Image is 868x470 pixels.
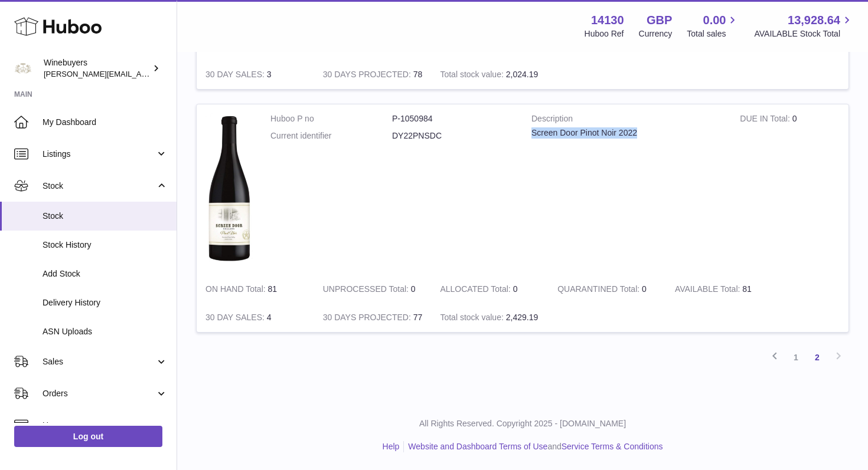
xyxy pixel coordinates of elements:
td: 3 [197,60,314,89]
span: AVAILABLE Stock Total [754,28,854,40]
span: Usage [43,420,168,431]
dd: DY22PNSDC [392,130,514,142]
span: ASN Uploads [43,326,168,337]
strong: AVAILABLE Total [675,284,742,297]
div: Huboo Ref [585,28,624,40]
dd: P-1050984 [392,113,514,124]
p: All Rights Reserved. Copyright 2025 - [DOMAIN_NAME] [187,418,859,429]
a: Website and Dashboard Terms of Use [408,442,547,451]
a: Log out [14,426,162,447]
strong: Description [531,113,722,127]
strong: GBP [647,12,672,28]
td: 81 [197,275,314,304]
span: 2,024.19 [506,70,539,79]
span: Stock [43,180,155,192]
span: Orders [43,388,155,399]
li: and [404,441,663,452]
dt: Current identifier [270,130,392,142]
span: 2,429.19 [506,313,539,322]
a: 1 [785,347,807,368]
strong: ON HAND Total [205,284,268,297]
span: 0 [642,284,647,294]
span: Delivery History [43,297,168,308]
div: Screen Door Pinot Noir 2022 [531,127,722,139]
td: 0 [314,275,432,304]
strong: Total stock value [440,70,505,82]
span: Total sales [687,28,739,40]
a: 0.00 Total sales [687,12,739,40]
td: 4 [197,303,314,332]
strong: Total stock value [440,313,505,325]
strong: 30 DAY SALES [205,70,267,82]
a: 13,928.64 AVAILABLE Stock Total [754,12,854,40]
img: product image [205,113,253,262]
img: peter@winebuyers.com [14,60,32,77]
td: 0 [731,104,849,274]
strong: ALLOCATED Total [440,284,513,297]
span: 13,928.64 [788,12,840,28]
td: 78 [314,60,432,89]
td: 77 [314,303,432,332]
span: Sales [43,356,155,367]
strong: 30 DAYS PROJECTED [323,70,413,82]
span: Stock History [43,239,168,251]
a: Help [383,442,400,451]
strong: DUE IN Total [740,114,792,126]
span: Stock [43,211,168,222]
a: 2 [807,347,828,368]
strong: 14130 [591,12,624,28]
span: [PERSON_NAME][EMAIL_ADDRESS][DOMAIN_NAME] [44,69,237,78]
span: Add Stock [43,268,168,280]
span: 0.00 [703,12,726,28]
strong: 30 DAY SALES [205,313,267,325]
td: 0 [431,275,549,304]
span: My Dashboard [43,117,168,128]
strong: UNPROCESSED Total [323,284,411,297]
span: Listings [43,149,155,160]
td: 81 [666,275,784,304]
dt: Huboo P no [270,113,392,124]
strong: QUARANTINED Total [557,284,642,297]
div: Winebuyers [44,57,150,80]
a: Service Terms & Conditions [562,442,663,451]
div: Currency [639,28,673,40]
strong: 30 DAYS PROJECTED [323,313,413,325]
